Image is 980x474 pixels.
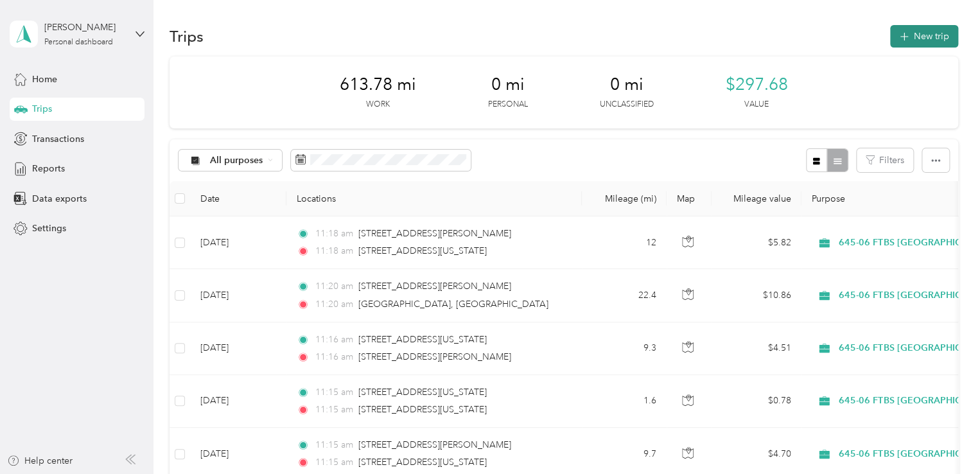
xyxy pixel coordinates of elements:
span: 11:16 am [315,333,353,347]
td: [DATE] [190,269,286,322]
span: [STREET_ADDRESS][US_STATE] [358,245,487,256]
button: Help center [7,454,73,468]
td: 1.6 [582,375,667,428]
td: 12 [582,216,667,269]
td: $5.82 [712,216,801,269]
th: Mileage value [712,181,801,216]
span: Transactions [32,132,84,146]
span: $297.68 [726,75,788,95]
span: 11:18 am [315,227,353,241]
div: Personal dashboard [44,39,113,46]
span: [STREET_ADDRESS][US_STATE] [358,404,487,415]
th: Date [190,181,286,216]
th: Mileage (mi) [582,181,667,216]
span: 11:15 am [315,403,353,417]
button: Filters [857,148,913,172]
span: 11:15 am [315,455,353,470]
span: [GEOGRAPHIC_DATA], [GEOGRAPHIC_DATA] [358,299,548,310]
span: [STREET_ADDRESS][PERSON_NAME] [358,351,511,362]
p: Work [366,99,390,110]
span: Reports [32,162,65,175]
span: [STREET_ADDRESS][US_STATE] [358,334,487,345]
span: Data exports [32,192,87,206]
td: $10.86 [712,269,801,322]
span: Trips [32,102,52,116]
span: 11:20 am [315,279,353,294]
span: 11:20 am [315,297,353,312]
h1: Trips [170,30,204,43]
td: [DATE] [190,322,286,375]
span: [STREET_ADDRESS][US_STATE] [358,387,487,398]
p: Personal [488,99,528,110]
td: $4.51 [712,322,801,375]
span: [STREET_ADDRESS][PERSON_NAME] [358,281,511,292]
span: [STREET_ADDRESS][PERSON_NAME] [358,439,511,450]
td: $0.78 [712,375,801,428]
td: [DATE] [190,375,286,428]
th: Locations [286,181,582,216]
td: 22.4 [582,269,667,322]
span: 0 mi [610,75,643,95]
span: [STREET_ADDRESS][US_STATE] [358,457,487,468]
iframe: Everlance-gr Chat Button Frame [908,402,980,474]
div: [PERSON_NAME] [44,21,125,34]
span: Home [32,73,57,86]
span: [STREET_ADDRESS][PERSON_NAME] [358,228,511,239]
span: 0 mi [491,75,525,95]
button: New trip [890,25,958,48]
span: Settings [32,222,66,235]
span: 11:15 am [315,438,353,452]
span: 613.78 mi [340,75,416,95]
span: 11:16 am [315,350,353,364]
span: 11:18 am [315,244,353,258]
td: [DATE] [190,216,286,269]
p: Value [744,99,769,110]
td: 9.3 [582,322,667,375]
th: Map [667,181,712,216]
p: Unclassified [600,99,654,110]
span: All purposes [210,156,263,165]
span: 11:15 am [315,385,353,399]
